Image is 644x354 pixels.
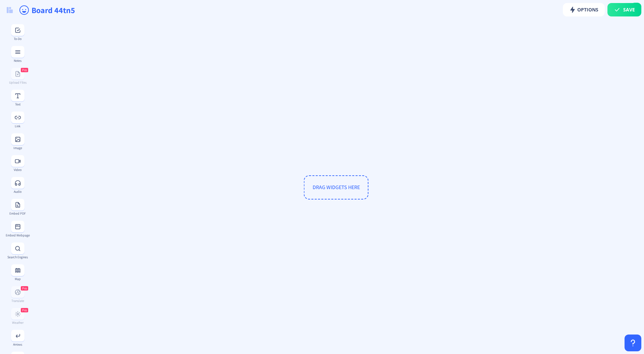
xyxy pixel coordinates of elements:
[5,59,30,62] div: Notes
[304,175,369,200] span: DRAG WIDGETS HERE
[5,190,30,193] div: Audio
[563,3,605,16] button: Options
[5,212,30,215] div: Embed PDF
[5,124,30,128] div: Link
[5,37,30,41] div: To-Do
[19,5,30,15] ion-icon: happy outline
[5,146,30,150] div: Image
[5,343,30,346] div: Arrows
[5,277,30,281] div: Map
[22,308,27,312] span: Pro
[5,255,30,259] div: Search Engines
[5,102,30,106] div: Text
[607,3,641,16] button: Save
[5,233,30,237] div: Embed Webpage
[7,7,13,13] img: logo.svg
[22,286,27,291] span: Pro
[569,7,598,12] span: Options
[5,168,30,172] div: Video
[22,68,27,72] span: Pro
